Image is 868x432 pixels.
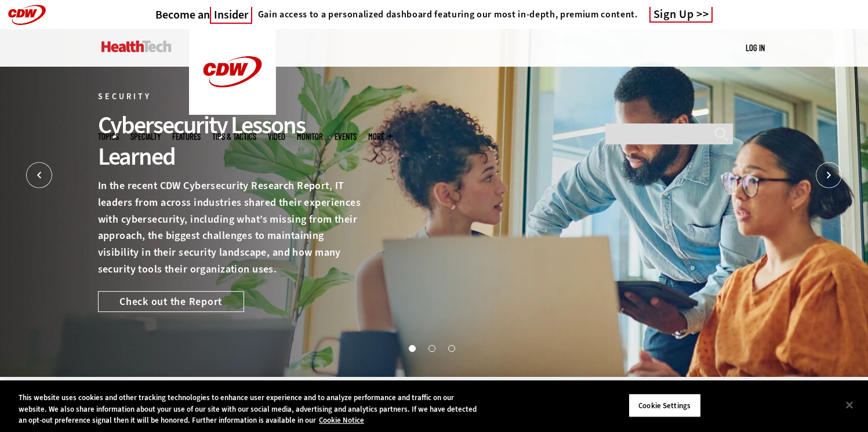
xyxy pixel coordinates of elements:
[319,415,364,425] a: More information about your privacy
[98,291,244,312] a: Check out the Report
[19,392,477,426] div: This website uses cookies and other tracking technologies to enhance user experience and to analy...
[98,110,367,172] div: Cybersecurity Lessons Learned
[428,345,434,351] button: 2 of 3
[448,345,454,351] button: 3 of 3
[252,9,638,20] a: Gain access to a personalized dashboard featuring our most in-depth, premium content.
[816,162,842,188] button: Next
[368,132,393,141] span: More
[210,7,252,24] span: Insider
[746,42,765,54] div: User menu
[649,7,713,23] a: Sign Up
[98,179,361,276] span: In the recent CDW Cybersecurity Research Report, IT leaders from across industries shared their e...
[189,29,276,115] img: Home
[172,132,201,141] a: Features
[837,392,862,418] button: Close
[212,132,256,141] a: Tips & Tactics
[101,41,172,52] img: Home
[746,42,765,53] a: Log in
[268,132,285,141] a: Video
[155,8,252,22] a: Become anInsider
[189,106,276,118] a: CDW
[335,132,357,141] a: Events
[409,345,415,351] button: 1 of 3
[155,8,252,22] h3: Become an
[258,9,638,20] h4: Gain access to a personalized dashboard featuring our most in-depth, premium content.
[98,132,119,141] span: Topics
[297,132,323,141] a: MonITor
[26,162,52,188] button: Prev
[130,132,161,141] span: Specialty
[629,393,701,418] button: Cookie Settings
